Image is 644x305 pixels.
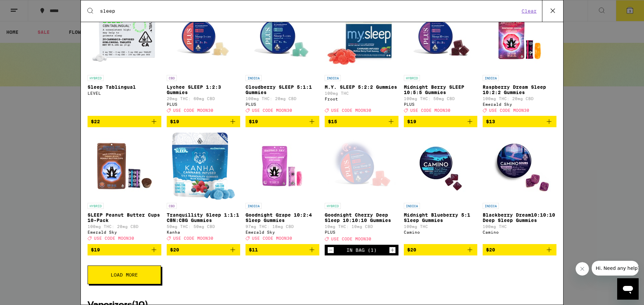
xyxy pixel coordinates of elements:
[167,230,240,234] div: Kanha
[483,5,556,116] a: Open page for Raspberry Dream Sleep 10:2:2 Gummies from Emerald Sky
[252,236,292,241] span: USE CODE MOON30
[249,5,316,72] img: PLUS - Cloudberry SLEEP 5:1:1 Gummies
[483,75,499,81] p: INDICA
[167,224,240,229] p: 50mg THC: 50mg CBD
[483,203,499,209] p: INDICA
[167,116,240,127] button: Add to bag
[325,84,398,90] p: M.Y. SLEEP 5:2:2 Gummies
[246,230,319,234] div: Emerald Sky
[325,91,398,95] p: 100mg THC
[88,244,161,255] button: Add to bag
[246,102,319,106] div: PLUS
[91,119,100,124] span: $22
[170,5,237,72] img: PLUS - Lychee SLEEP 1:2:3 Gummies
[173,236,213,241] span: USE CODE MOON30
[325,203,341,209] p: HYBRID
[617,278,639,300] iframe: Button to launch messaging window
[404,84,478,95] p: Midnight Berry SLEEP 10:5:5 Gummies
[170,247,179,252] span: $20
[404,203,420,209] p: INDICA
[173,108,213,112] span: USE CODE MOON30
[88,212,161,223] p: SLEEP Peanut Butter Cups 10-Pack
[88,91,161,95] div: LEVEL
[246,224,319,229] p: 97mg THC: 18mg CBD
[325,5,398,116] a: Open page for M.Y. SLEEP 5:2:2 Gummies from Froot
[483,212,556,223] p: Blackberry Dream10:10:10 Deep Sleep Gummies
[325,212,398,223] p: Goodnight Cherry Deep Sleep 10:10:10 Gummies
[483,84,556,95] p: Raspberry Dream Sleep 10:2:2 Gummies
[486,119,495,124] span: $13
[88,224,161,229] p: 100mg THC: 20mg CBD
[407,133,474,200] img: Camino - Midnight Blueberry 5:1 Sleep Gummies
[249,133,316,200] img: Emerald Sky - Goodnight Grape 10:2:4 Sleep Gummies
[486,133,553,200] img: Camino - Blackberry Dream10:10:10 Deep Sleep Gummies
[246,244,319,255] button: Add to bag
[483,96,556,101] p: 100mg THC: 20mg CBD
[326,5,397,72] img: Froot - M.Y. SLEEP 5:2:2 Gummies
[325,230,398,234] div: PLUS
[489,108,529,112] span: USE CODE MOON30
[111,273,138,277] span: Load More
[404,224,478,229] p: 100mg THC
[167,244,240,255] button: Add to bag
[520,8,539,14] button: Clear
[94,236,134,241] span: USE CODE MOON30
[167,203,177,209] p: CBD
[407,247,416,252] span: $20
[483,116,556,127] button: Add to bag
[325,75,341,81] p: INDICA
[404,244,478,255] button: Add to bag
[404,212,478,223] p: Midnight Blueberry 5:1 Sleep Gummies
[592,261,639,276] iframe: Message from company
[246,212,319,223] p: Goodnight Grape 10:2:4 Sleep Gummies
[91,133,158,200] img: Emerald Sky - SLEEP Peanut Butter Cups 10-Pack
[249,247,258,252] span: $11
[246,203,262,209] p: INDICA
[325,116,398,127] button: Add to bag
[483,230,556,234] div: Camino
[404,5,478,116] a: Open page for Midnight Berry SLEEP 10:5:5 Gummies from PLUS
[172,133,235,200] img: Kanha - Tranquillity Sleep 1:1:1 CBN:CBG Gummies
[167,133,240,244] a: Open page for Tranquillity Sleep 1:1:1 CBN:CBG Gummies from Kanha
[410,108,450,112] span: USE CODE MOON30
[331,108,371,112] span: USE CODE MOON30
[167,84,240,95] p: Lychee SLEEP 1:2:3 Gummies
[100,8,520,14] input: Search for products & categories
[167,102,240,106] div: PLUS
[486,247,495,252] span: $20
[88,265,161,284] button: Load More
[246,116,319,127] button: Add to bag
[88,133,161,244] a: Open page for SLEEP Peanut Butter Cups 10-Pack from Emerald Sky
[91,247,100,252] span: $19
[325,224,398,229] p: 10mg THC: 10mg CBD
[88,84,161,90] p: Sleep Tablingual
[249,119,258,124] span: $19
[88,203,104,209] p: HYBRID
[170,119,179,124] span: $19
[483,102,556,106] div: Emerald Sky
[389,247,396,253] button: Increment
[483,244,556,255] button: Add to bag
[346,247,377,253] div: In Bag (1)
[4,5,48,10] span: Hi. Need any help?
[246,84,319,95] p: Cloudberry SLEEP 5:1:1 Gummies
[91,5,158,72] img: LEVEL - Sleep Tablingual
[486,5,553,72] img: Emerald Sky - Raspberry Dream Sleep 10:2:2 Gummies
[252,108,292,112] span: USE CODE MOON30
[88,5,161,116] a: Open page for Sleep Tablingual from LEVEL
[246,5,319,116] a: Open page for Cloudberry SLEEP 5:1:1 Gummies from PLUS
[404,116,478,127] button: Add to bag
[167,96,240,101] p: 20mg THC: 60mg CBD
[246,133,319,244] a: Open page for Goodnight Grape 10:2:4 Sleep Gummies from Emerald Sky
[404,102,478,106] div: PLUS
[88,116,161,127] button: Add to bag
[167,75,177,81] p: CBD
[407,119,416,124] span: $19
[331,237,371,241] span: USE CODE MOON30
[404,75,420,81] p: HYBRID
[167,5,240,116] a: Open page for Lychee SLEEP 1:2:3 Gummies from PLUS
[404,230,478,234] div: Camino
[483,133,556,244] a: Open page for Blackberry Dream10:10:10 Deep Sleep Gummies from Camino
[246,75,262,81] p: INDICA
[404,133,478,244] a: Open page for Midnight Blueberry 5:1 Sleep Gummies from Camino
